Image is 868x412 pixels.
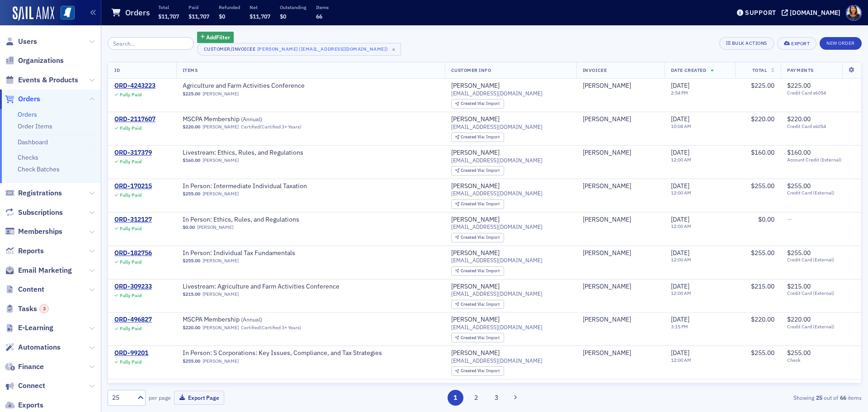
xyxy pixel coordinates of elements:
div: [PERSON_NAME] [451,249,500,257]
div: [PERSON_NAME] [583,182,631,190]
div: Import [461,269,500,274]
div: Import [461,369,500,374]
div: ORD-170215 [114,182,152,190]
span: David Howell [583,349,658,357]
span: David Howell [583,182,658,190]
span: [EMAIL_ADDRESS][DOMAIN_NAME] [451,90,542,97]
time: 12:00 AM [671,290,691,296]
span: $160.00 [787,148,811,156]
div: [PERSON_NAME] [451,383,500,391]
a: [PERSON_NAME] [583,316,631,324]
span: Content [18,284,44,294]
span: Created Via : [461,167,486,173]
img: SailAMX [13,6,54,21]
span: [DATE] [671,282,689,290]
a: Events & Products [5,75,78,85]
time: 12:00 AM [671,256,691,263]
a: Automations [5,342,61,352]
div: Created Via: Import [451,300,504,309]
div: Created Via: Import [451,233,504,242]
a: [PERSON_NAME] [583,349,631,357]
span: [EMAIL_ADDRESS][DOMAIN_NAME] [451,324,542,331]
a: MSCPA Membership (Annual) [183,115,297,123]
span: $11,707 [250,13,270,20]
a: Reports [5,246,44,256]
a: [PERSON_NAME] [583,149,631,157]
a: [PERSON_NAME] [203,191,239,197]
span: Profile [846,5,862,21]
div: Fully Paid [120,92,142,98]
div: Import [461,135,500,140]
div: Created Via: Import [451,199,504,209]
div: Import [461,336,500,341]
span: In Person: Individual Tax Fundamentals [183,249,297,257]
span: Created Via : [461,234,486,240]
button: 1 [448,390,463,406]
span: $255.00 [787,182,811,190]
span: Created Via : [461,134,486,140]
span: [EMAIL_ADDRESS][DOMAIN_NAME] [451,357,542,364]
span: $11,707 [189,13,209,20]
a: [PERSON_NAME] [583,383,631,391]
div: ORD-4243223 [114,82,156,90]
a: [PERSON_NAME] [203,91,239,97]
span: $225.00 [751,81,774,90]
div: [PERSON_NAME] [583,283,631,291]
span: Account Credit (External) [787,157,855,163]
div: Import [461,101,500,106]
span: Check [787,357,855,363]
a: Livestream: Agriculture and Farm Activities Conference [183,283,340,291]
h1: Orders [125,7,150,18]
time: 12:00 AM [671,357,691,363]
div: Fully Paid [120,226,142,232]
span: Created Via : [461,268,486,274]
span: Automations [18,342,61,352]
span: Add Filter [206,33,230,41]
span: Reports [18,246,44,256]
span: David Howell [583,216,658,224]
span: In Person: S Corporations: Key Issues, Compliance, and Tax Strategies [183,349,382,357]
p: Items [316,4,329,10]
div: ORD-309233 [114,283,152,291]
a: Tasks3 [5,304,49,314]
span: [DATE] [671,249,689,257]
a: [PERSON_NAME] [197,224,233,230]
span: [DATE] [671,148,689,156]
div: Fully Paid [120,159,142,165]
div: Certified (Certified 3+ Years) [241,124,302,130]
p: Total [158,4,179,10]
span: Created Via : [461,301,486,307]
a: In Person: Individual Tax Fundamentals [183,383,297,391]
span: [EMAIL_ADDRESS][DOMAIN_NAME] [451,257,542,264]
div: Export [791,41,810,46]
input: Search… [108,37,194,50]
div: ORD-312127 [114,216,152,224]
button: Export Page [174,391,224,405]
div: [PERSON_NAME] [451,82,500,90]
div: Fully Paid [120,259,142,265]
span: [EMAIL_ADDRESS][DOMAIN_NAME] [451,190,542,197]
div: Created Via: Import [451,166,504,175]
div: Import [461,202,500,207]
a: ORD-2117607 [114,115,156,123]
span: $215.00 [183,291,200,297]
a: In Person: Ethics, Rules, and Regulations [183,216,299,224]
button: New Order [820,37,862,50]
a: [PERSON_NAME] [451,149,500,157]
div: Showing out of items [617,393,862,402]
div: Bulk Actions [732,41,767,46]
p: Paid [189,4,209,10]
span: [EMAIL_ADDRESS][DOMAIN_NAME] [451,290,542,297]
span: Created Via : [461,100,486,106]
span: David Howell [583,383,658,391]
span: $0 [280,13,286,20]
button: AddFilter [197,32,234,43]
span: $0.00 [758,215,774,223]
span: MSCPA Membership [183,115,297,123]
span: Livestream: Ethics, Rules, and Regulations [183,149,303,157]
a: ORD-496827 [114,316,152,324]
strong: 66 [838,393,848,402]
